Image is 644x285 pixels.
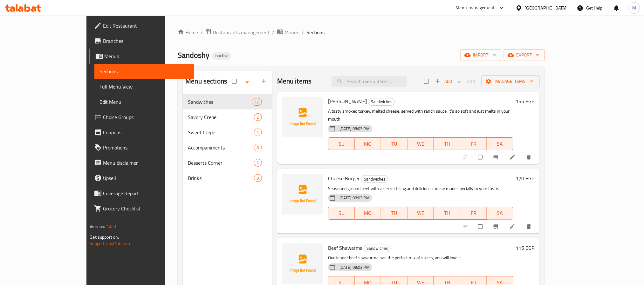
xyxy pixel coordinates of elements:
[213,29,270,36] span: Restaurants management
[337,195,372,201] span: [DATE] 08:03 PM
[466,51,496,59] span: import
[364,245,391,252] div: Sandwiches
[331,139,352,149] span: SU
[254,175,262,181] span: 8
[89,170,194,186] a: Upsell
[89,49,194,64] a: Menus
[185,76,227,86] h2: Menu sections
[434,76,454,86] button: Add
[410,139,431,149] span: WE
[252,99,262,105] span: 12
[516,243,535,252] h6: 115 EGP
[254,129,262,136] span: 4
[489,150,504,164] button: Branch-specific-item
[384,139,405,149] span: TU
[94,79,194,94] a: Full Menu View
[302,29,304,36] li: /
[410,209,431,218] span: WE
[277,76,312,86] h2: Menu items
[201,29,203,36] li: /
[328,207,355,220] button: SU
[355,207,381,220] button: MO
[434,137,460,150] button: TH
[183,125,272,140] div: Sweet Crepe4
[434,76,454,86] span: Add item
[490,139,511,149] span: SA
[254,145,262,151] span: 8
[89,125,194,140] a: Coupons
[490,209,511,218] span: SA
[332,76,407,87] input: search
[188,174,254,182] span: Drinks
[474,151,488,163] span: Select to update
[408,137,434,150] button: WE
[183,92,272,188] nav: Menu sections
[461,49,501,61] button: import
[103,37,189,45] span: Branches
[89,140,194,155] a: Promotions
[254,159,262,167] div: items
[487,137,513,150] button: SA
[99,83,189,90] span: Full Menu View
[90,233,119,241] span: Get support on:
[381,137,408,150] button: TU
[212,53,231,58] span: Inactive
[384,209,405,218] span: TU
[361,175,388,183] div: Sandwiches
[474,221,488,233] span: Select to update
[178,28,545,36] nav: breadcrumb
[328,107,513,123] p: A tasty smoked turkey, melted cheese, served with ranch sauce, it's so soft and just melts in you...
[106,222,116,230] span: 1.0.0
[183,155,272,170] div: Desserts Corner5
[489,220,504,234] button: Branch-specific-item
[103,144,189,151] span: Promotions
[228,75,242,87] span: Select all sections
[482,76,540,87] button: Manage items
[103,129,189,136] span: Coupons
[272,29,274,36] li: /
[487,77,535,85] span: Manage items
[328,185,513,193] p: Seasoned ground beef with a secret filling and delicious cheese made specially to your taste.
[188,159,254,167] span: Desserts Corner
[89,186,194,201] a: Coverage Report
[282,97,323,137] img: Smokey Sandoshy
[254,114,262,120] span: 2
[254,113,262,121] div: items
[103,159,189,167] span: Menu disclaimer
[364,245,390,252] span: Sandwiches
[328,243,362,253] span: Beef Shawarma
[381,207,408,220] button: TU
[90,222,105,230] span: Version:
[331,209,352,218] span: SU
[188,129,254,136] div: Sweet Crepe
[254,129,262,136] div: items
[254,160,262,166] span: 5
[328,174,360,183] span: Cheese Burger
[183,170,272,186] div: Drinks8
[357,139,379,149] span: MO
[516,97,535,106] h6: 155 EGP
[282,243,323,284] img: Beef Shawarma
[257,74,272,88] button: Add section
[368,98,395,105] span: Sandwiches
[188,144,254,151] div: Accompaniments
[460,137,487,150] button: FR
[420,75,434,87] span: Select section
[205,28,270,36] a: Restaurants management
[284,29,299,36] span: Menus
[103,174,189,182] span: Upsell
[89,109,194,125] a: Choice Groups
[487,207,513,220] button: SA
[94,64,194,79] a: Sections
[89,201,194,216] a: Grocery Checklist
[456,4,495,12] div: Menu-management
[355,137,381,150] button: MO
[188,113,254,121] span: Savory Crepe
[436,209,458,218] span: TH
[104,52,189,60] span: Menus
[525,4,567,11] div: [GEOGRAPHIC_DATA]
[436,139,458,149] span: TH
[99,68,189,75] span: Sections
